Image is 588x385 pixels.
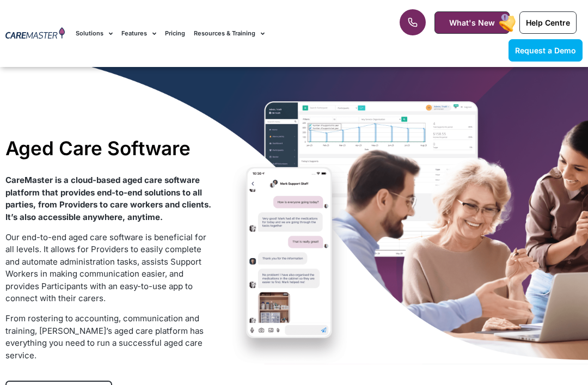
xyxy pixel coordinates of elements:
[509,39,583,62] a: Request a Demo
[449,18,495,27] span: What's New
[526,18,570,27] span: Help Centre
[5,313,204,360] span: From rostering to accounting, communication and training, [PERSON_NAME]’s aged care platform has ...
[5,175,211,222] strong: CareMaster is a cloud-based aged care software platform that provides end-to-end solutions to all...
[76,15,375,52] nav: Menu
[76,15,113,52] a: Solutions
[434,11,510,34] a: What's New
[5,137,212,160] h1: Aged Care Software
[5,232,206,304] span: Our end-to-end aged care software is beneficial for all levels. It allows for Providers to easily...
[194,15,265,52] a: Resources & Training
[519,11,577,34] a: Help Centre
[5,27,65,40] img: CareMaster Logo
[121,15,156,52] a: Features
[515,46,576,55] span: Request a Demo
[165,15,185,52] a: Pricing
